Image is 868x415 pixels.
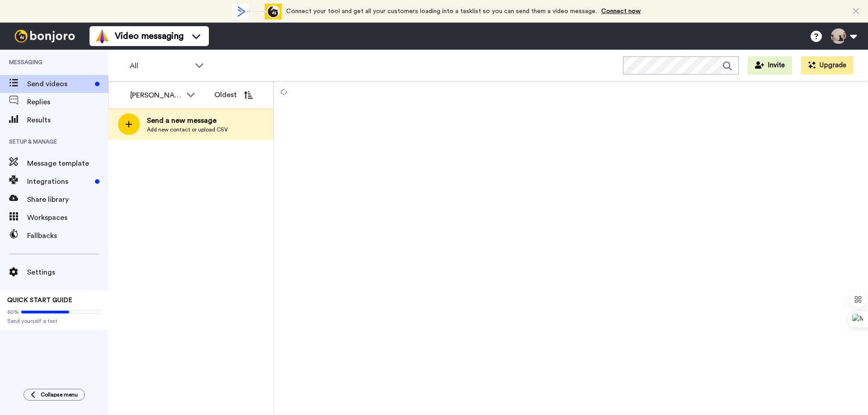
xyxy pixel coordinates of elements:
button: Collapse menu [24,389,85,401]
span: Results [27,115,108,126]
button: Upgrade [801,56,854,75]
button: Oldest [208,86,259,104]
span: Collapse menu [41,391,78,398]
span: Send yourself a test [7,317,101,325]
a: Connect now [601,8,641,14]
span: All [130,61,190,71]
span: Integrations [27,176,91,187]
img: bj-logo-header-white.svg [11,30,79,42]
span: QUICK START GUIDE [7,297,72,303]
div: animation [232,4,282,19]
span: Add new contact or upload CSV [147,126,228,133]
span: Settings [27,267,108,278]
span: Message template [27,158,108,169]
img: vm-color.svg [95,29,109,43]
span: Share library [27,194,108,205]
span: 60% [7,308,19,316]
div: [PERSON_NAME] From SpiritDog Training [130,90,182,101]
span: Send videos [27,79,91,89]
span: Replies [27,97,108,107]
span: Video messaging [115,30,184,42]
span: Send a new message [147,115,228,126]
span: Fallbacks [27,230,108,241]
button: Invite [748,56,792,75]
span: Connect your tool and get all your customers loading into a tasklist so you can send them a video... [286,8,597,14]
span: Workspaces [27,212,108,223]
